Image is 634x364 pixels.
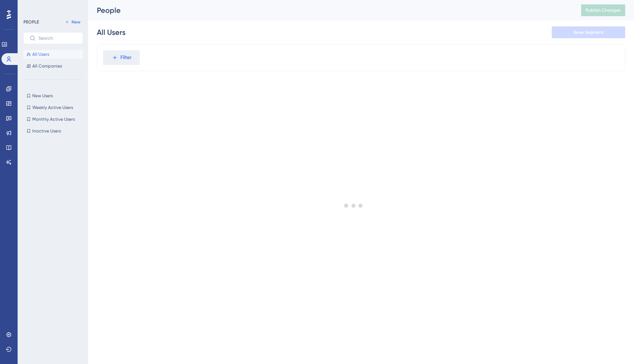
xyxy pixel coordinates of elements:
span: Save Segment [573,29,604,35]
input: Search [39,36,77,41]
span: New [72,19,80,25]
button: Weekly Active Users [23,103,83,112]
div: All Users [97,27,125,37]
span: Inactive Users [32,128,61,134]
button: Publish Changes [581,4,625,16]
span: New Users [32,93,53,99]
span: Monthly Active Users [32,116,75,122]
button: All Companies [23,62,83,70]
span: Weekly Active Users [32,105,73,110]
button: Inactive Users [23,127,83,135]
button: Save Segment [552,26,625,38]
span: All Users [32,51,49,57]
div: People [97,5,563,15]
span: All Companies [32,63,62,69]
div: PEOPLE [23,19,39,25]
button: New [62,18,83,26]
button: Monthly Active Users [23,115,83,124]
button: All Users [23,50,83,59]
button: New Users [23,91,83,100]
span: Publish Changes [586,7,621,13]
